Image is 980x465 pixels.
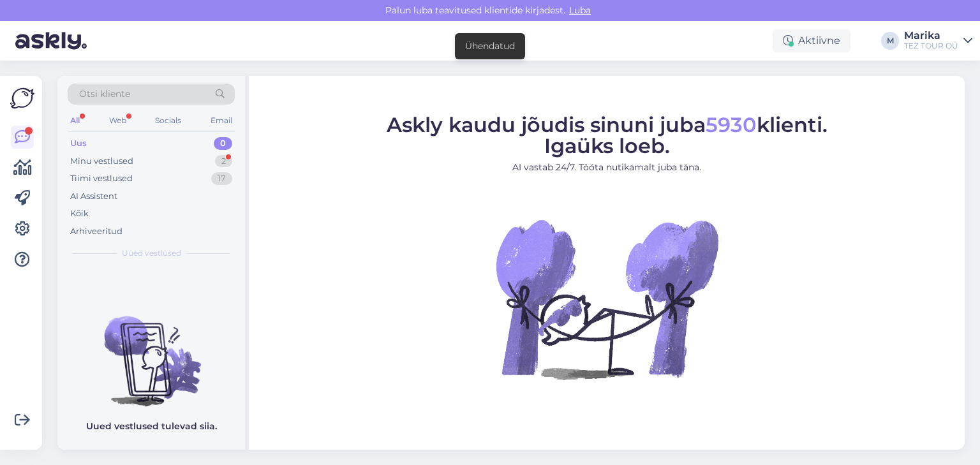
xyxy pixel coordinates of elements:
[79,87,130,101] span: Otsi kliente
[904,31,972,51] a: MarikaTEZ TOUR OÜ
[881,32,899,50] div: M
[122,247,181,259] span: Uued vestlused
[208,112,235,129] div: Email
[387,160,828,173] p: AI vastab 24/7. Tööta nutikamalt juba täna.
[565,4,595,16] span: Luba
[57,293,245,408] img: No chats
[706,112,757,137] span: 5930
[70,207,89,220] div: Kõik
[70,225,122,238] div: Arhiveeritud
[68,112,82,129] div: All
[215,155,232,168] div: 2
[904,41,958,51] div: TEZ TOUR OÜ
[70,137,87,150] div: Uus
[211,172,232,185] div: 17
[492,184,722,413] img: No Chat active
[904,31,958,41] div: Marika
[387,112,828,158] span: Askly kaudu jõudis sinuni juba klienti. Igaüks loeb.
[70,190,117,203] div: AI Assistent
[773,29,850,52] div: Aktiivne
[86,420,217,433] p: Uued vestlused tulevad siia.
[10,86,34,110] img: Askly Logo
[152,112,184,129] div: Socials
[70,155,133,168] div: Minu vestlused
[214,137,232,150] div: 0
[107,112,129,129] div: Web
[70,172,133,185] div: Tiimi vestlused
[465,40,515,53] div: Ühendatud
